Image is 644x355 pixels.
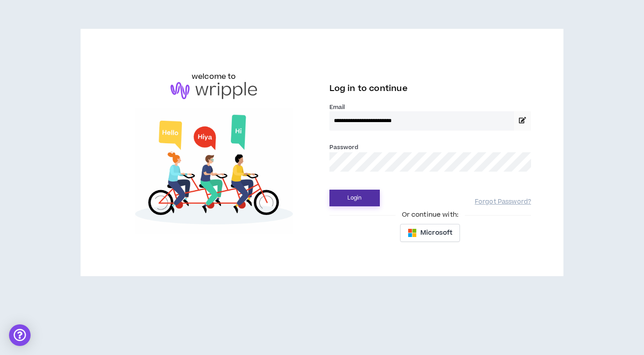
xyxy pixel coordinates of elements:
[400,224,460,242] button: Microsoft
[171,82,257,99] img: logo-brand.png
[329,190,380,206] button: Login
[329,83,408,94] span: Log in to continue
[9,324,31,346] div: Open Intercom Messenger
[113,108,315,234] img: Welcome to Wripple
[420,228,452,238] span: Microsoft
[396,210,465,220] span: Or continue with:
[192,71,236,82] h6: welcome to
[329,143,359,151] label: Password
[329,103,531,111] label: Email
[475,198,531,206] a: Forgot Password?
